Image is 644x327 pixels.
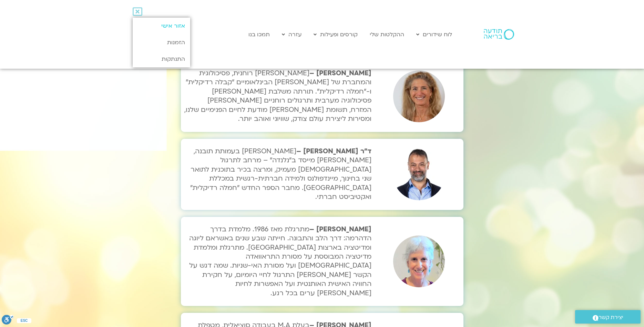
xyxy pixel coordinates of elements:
[599,313,623,322] span: יצירת קשר
[184,69,371,123] span: [PERSON_NAME] רוחנית, פסיכולוגית והמחברת של [PERSON_NAME] הבינלאומיים "קבלה רדיקלית" ו-"חמלה רדיק...
[310,28,361,41] a: קורסים ופעילות
[366,28,408,41] a: ההקלטות שלי
[245,28,273,41] a: תמכו בנו
[309,225,371,234] strong: [PERSON_NAME] –
[184,69,371,123] strong: [PERSON_NAME] –
[184,225,372,298] p: מתרגלת מאז 1986. מלמדת בדרך הדהרמה: דרך הלב והתבונה. חייתה שבע שנים באשראם ליוגה ומדיטציה בארצות ...
[184,147,372,201] p: [PERSON_NAME] בעמותת תובנה, [PERSON_NAME] מייסד ב"נלנדה" – מרחב לתרגול [DEMOGRAPHIC_DATA] מעמיק, ...
[278,28,305,41] a: עזרה
[296,147,371,156] strong: ד״ר [PERSON_NAME] –
[133,51,190,67] a: התנתקות
[133,18,190,34] a: אזור אישי
[133,34,190,51] a: הזמנות
[413,28,456,41] a: לוח שידורים
[484,29,514,39] img: תודעה בריאה
[575,310,641,324] a: יצירת קשר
